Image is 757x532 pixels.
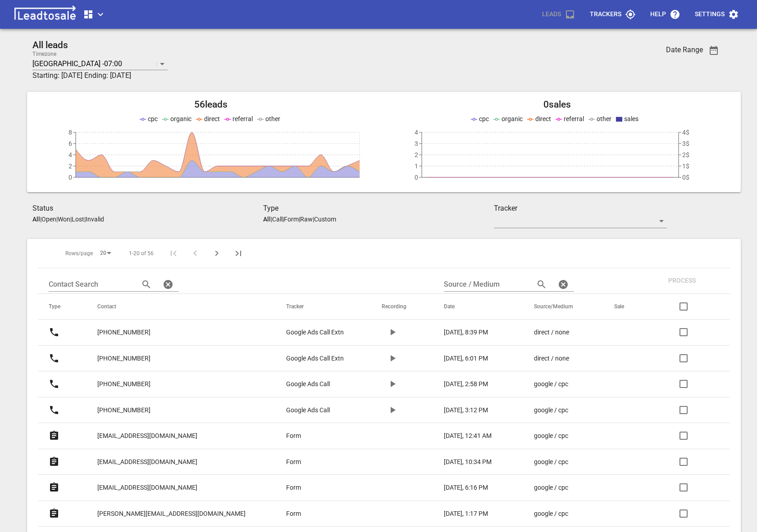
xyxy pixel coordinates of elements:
[479,115,489,122] span: cpc
[70,216,72,223] span: |
[444,509,497,518] a: [DATE], 1:17 PM
[49,379,59,389] svg: Call
[97,477,197,499] a: [EMAIL_ADDRESS][DOMAIN_NAME]
[534,379,578,389] a: google / cpc
[534,406,568,415] p: google / cpc
[97,399,150,421] a: [PHONE_NUMBER]
[129,250,154,257] span: 1-20 of 56
[534,431,578,441] a: google / cpc
[650,10,666,19] p: Help
[97,431,197,441] p: [EMAIL_ADDRESS][DOMAIN_NAME]
[49,327,59,338] svg: Call
[666,45,703,54] h3: Date Range
[597,115,611,122] span: other
[11,5,79,23] img: logo
[275,294,371,320] th: Tracker
[56,216,58,223] span: |
[32,59,122,69] p: [GEOGRAPHIC_DATA] -07:00
[682,151,689,158] tspan: 2$
[233,115,253,122] span: referral
[534,509,568,518] p: google / cpc
[703,40,725,61] button: Date Range
[444,406,488,415] p: [DATE], 3:12 PM
[65,250,93,257] span: Rows/page
[313,216,314,223] span: |
[415,174,418,181] tspan: 0
[97,483,197,492] p: [EMAIL_ADDRESS][DOMAIN_NAME]
[444,431,492,441] p: [DATE], 12:41 AM
[286,483,346,492] a: Form
[86,216,104,223] p: Invalid
[534,406,578,415] a: google / cpc
[534,509,578,518] a: google / cpc
[534,328,569,337] p: direct / none
[682,174,689,181] tspan: 0$
[444,457,497,467] a: [DATE], 10:34 PM
[49,482,59,493] svg: Form
[148,115,158,122] span: cpc
[433,294,523,320] th: Date
[534,354,569,363] p: direct / none
[72,216,84,223] p: Lost
[299,216,300,223] span: |
[624,115,638,122] span: sales
[49,353,59,364] svg: Call
[695,10,725,19] p: Settings
[32,40,609,51] h2: All leads
[286,406,330,415] p: Google Ads Call
[49,456,59,467] svg: Form
[97,373,150,395] a: [PHONE_NUMBER]
[87,294,275,320] th: Contact
[371,294,433,320] th: Recording
[415,151,418,158] tspan: 2
[415,140,418,147] tspan: 3
[564,115,584,122] span: referral
[49,430,59,441] svg: Form
[502,115,523,122] span: organic
[38,294,87,320] th: Type
[286,509,346,518] a: Form
[58,216,70,223] p: Won
[444,483,488,492] p: [DATE], 6:16 PM
[534,483,568,492] p: google / cpc
[444,354,488,363] p: [DATE], 6:01 PM
[286,379,330,389] p: Google Ads Call
[286,354,346,363] a: Google Ads Call Extn
[68,140,72,147] tspan: 6
[534,328,578,337] a: direct / none
[286,328,346,337] a: Google Ads Call Extn
[97,503,246,525] a: [PERSON_NAME][EMAIL_ADDRESS][DOMAIN_NAME]
[682,162,689,170] tspan: 1$
[286,431,301,441] p: Form
[444,328,497,337] a: [DATE], 8:39 PM
[534,457,578,467] a: google / cpc
[97,354,150,363] p: [PHONE_NUMBER]
[444,431,497,441] a: [DATE], 12:41 AM
[271,216,272,223] span: |
[228,243,249,264] button: Last Page
[204,115,220,122] span: direct
[263,203,494,214] h3: Type
[444,483,497,492] a: [DATE], 6:16 PM
[170,115,192,122] span: organic
[97,321,150,343] a: [PHONE_NUMBER]
[68,129,72,136] tspan: 8
[534,483,578,492] a: google / cpc
[97,457,197,467] p: [EMAIL_ADDRESS][DOMAIN_NAME]
[384,99,730,110] h2: 0 sales
[590,10,621,19] p: Trackers
[68,162,72,170] tspan: 2
[284,216,299,223] p: Form
[265,115,280,122] span: other
[84,216,86,223] span: |
[49,405,59,415] svg: Call
[96,247,114,259] div: 20
[286,483,301,492] p: Form
[603,294,650,320] th: Sale
[286,509,301,518] p: Form
[97,425,197,447] a: [EMAIL_ADDRESS][DOMAIN_NAME]
[300,216,313,223] p: Raw
[682,129,689,136] tspan: 4$
[534,354,578,363] a: direct / none
[272,216,283,223] p: Call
